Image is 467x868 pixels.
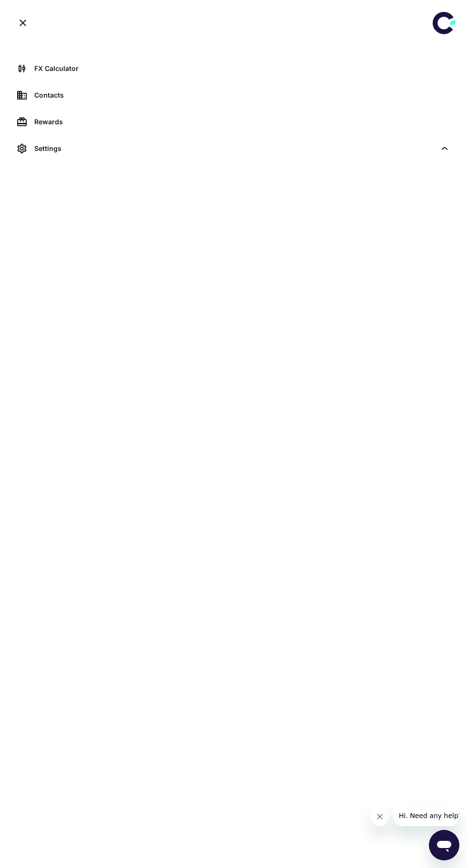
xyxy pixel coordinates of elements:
a: FX Calculator [11,57,456,80]
iframe: Close message [370,807,389,826]
span: Hi. Need any help? [6,7,69,14]
a: Rewards [11,110,456,133]
a: Contacts [11,84,456,107]
div: Settings [34,143,436,154]
div: FX Calculator [34,63,450,74]
div: Rewards [34,117,450,127]
iframe: Message from company [393,805,459,826]
div: Settings [11,137,456,160]
iframe: Button to launch messaging window [429,830,459,860]
div: Contacts [34,90,450,100]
